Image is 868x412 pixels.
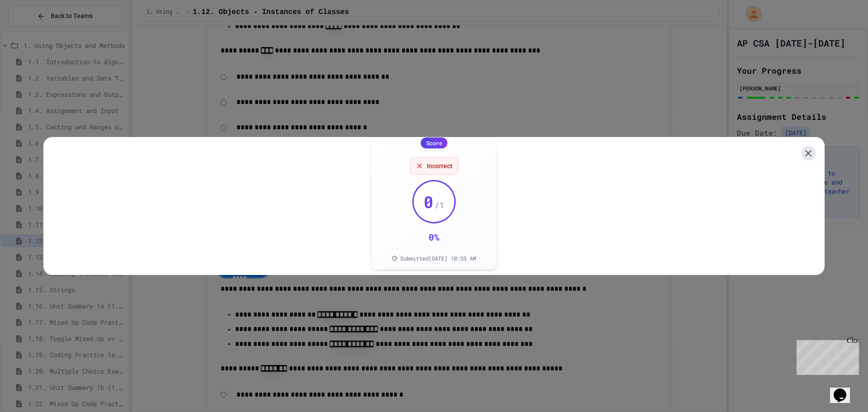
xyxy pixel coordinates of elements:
[400,255,476,262] span: Submitted [DATE] 10:33 AM
[429,231,439,243] div: 0 %
[424,193,434,211] span: 0
[793,336,859,375] iframe: chat widget
[434,199,444,211] span: / 1
[4,4,62,57] div: Chat with us now!Close
[421,137,448,148] div: Score
[830,376,859,403] iframe: chat widget
[427,161,453,170] span: Incorrect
